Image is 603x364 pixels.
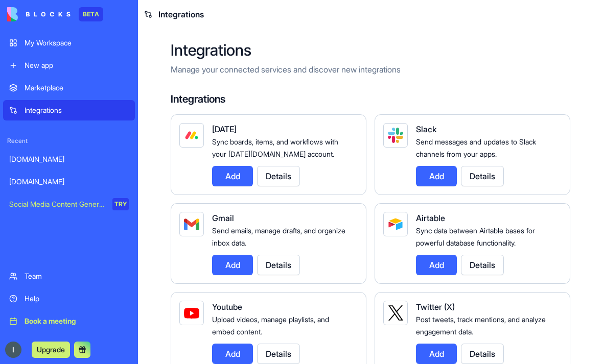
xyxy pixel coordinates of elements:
[416,302,455,312] span: Twitter (X)
[461,344,504,364] button: Details
[25,271,129,281] div: Team
[416,255,457,275] button: Add
[3,137,135,145] span: Recent
[461,166,504,186] button: Details
[3,100,135,120] a: Integrations
[25,294,129,304] div: Help
[25,105,129,115] div: Integrations
[25,83,129,93] div: Marketplace
[416,166,457,186] button: Add
[3,288,135,309] a: Help
[212,166,253,186] button: Add
[171,63,570,76] p: Manage your connected services and discover new integrations
[32,344,70,354] a: Upgrade
[416,124,436,134] span: Slack
[32,342,70,358] button: Upgrade
[25,60,129,70] div: New app
[25,38,129,48] div: My Workspace
[9,177,129,187] div: [DOMAIN_NAME]
[3,194,135,214] a: Social Media Content GeneratorTRY
[212,315,329,336] span: Upload videos, manage playlists, and embed content.
[3,55,135,76] a: New app
[25,316,129,326] div: Book a meeting
[212,213,234,223] span: Gmail
[158,8,204,20] span: Integrations
[171,92,570,106] h4: Integrations
[7,7,71,21] img: logo
[112,198,129,210] div: TRY
[416,137,536,158] span: Send messages and updates to Slack channels from your apps.
[79,7,103,21] div: BETA
[3,172,135,192] a: [DOMAIN_NAME]
[212,344,253,364] button: Add
[3,33,135,53] a: My Workspace
[416,344,457,364] button: Add
[257,166,300,186] button: Details
[3,78,135,98] a: Marketplace
[461,255,504,275] button: Details
[5,342,21,358] img: ACg8ocLoYVuicl7FWXtfs_-nKe9wCqkljuk2l0QhYJgZto5kaeJjEA=s96-c
[171,41,570,59] h2: Integrations
[257,344,300,364] button: Details
[212,226,345,247] span: Send emails, manage drafts, and organize inbox data.
[212,255,253,275] button: Add
[212,302,242,312] span: Youtube
[7,7,103,21] a: BETA
[212,137,338,158] span: Sync boards, items, and workflows with your [DATE][DOMAIN_NAME] account.
[3,266,135,286] a: Team
[9,154,129,164] div: [DOMAIN_NAME]
[3,149,135,169] a: [DOMAIN_NAME]
[416,226,535,247] span: Sync data between Airtable bases for powerful database functionality.
[212,124,237,134] span: [DATE]
[416,315,546,336] span: Post tweets, track mentions, and analyze engagement data.
[3,311,135,331] a: Book a meeting
[257,255,300,275] button: Details
[9,199,105,209] div: Social Media Content Generator
[416,213,445,223] span: Airtable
